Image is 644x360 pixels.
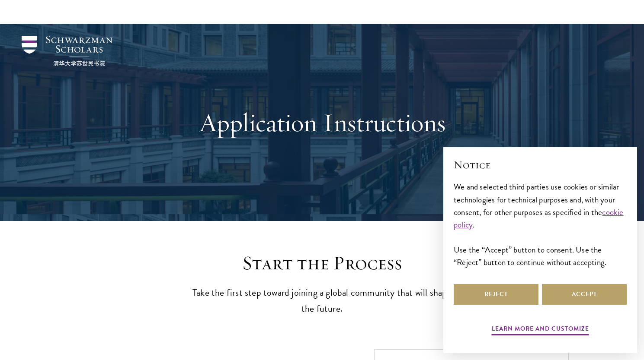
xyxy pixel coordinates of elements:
[173,107,471,138] h1: Application Instructions
[454,284,538,305] button: Reject
[492,323,589,337] button: Learn more and customize
[188,251,456,275] h2: Start the Process
[454,206,624,231] a: cookie policy
[454,180,627,268] div: We and selected third parties use cookies or similar technologies for technical purposes and, wit...
[454,158,627,172] h2: Notice
[542,284,627,305] button: Accept
[188,285,456,317] p: Take the first step toward joining a global community that will shape the future.
[22,36,112,66] img: Schwarzman Scholars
